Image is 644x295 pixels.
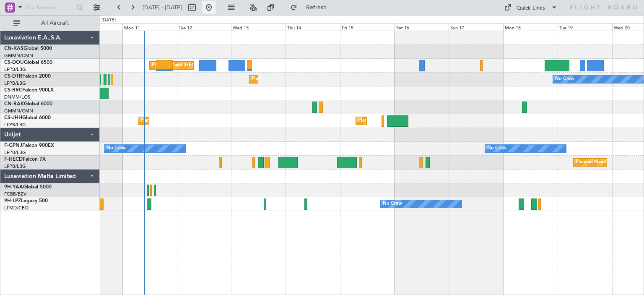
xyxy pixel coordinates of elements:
[4,102,52,107] a: CN-RAKGlobal 6000
[383,198,402,210] div: No Crew
[4,88,54,93] a: CS-RRCFalcon 900LX
[4,88,22,93] span: CS-RRC
[4,198,48,204] a: 9H-LPZLegacy 500
[395,23,449,31] div: Sat 16
[4,191,26,197] a: FCBB/BZV
[286,1,337,14] button: Refresh
[4,185,23,190] span: 9H-YAA
[4,108,33,114] a: GMMN/CMN
[4,205,29,211] a: LFMD/CEQ
[299,5,334,10] span: Refresh
[449,23,503,31] div: Sun 17
[4,46,23,51] span: CN-KAS
[4,66,26,73] a: LFPB/LBG
[26,1,74,14] input: Trip Number
[503,23,558,31] div: Mon 18
[4,60,24,65] span: CS-DOU
[487,142,506,155] div: No Crew
[143,4,182,11] span: [DATE] - [DATE]
[4,157,23,162] span: F-HECD
[340,23,395,31] div: Fri 15
[106,142,126,155] div: No Crew
[4,115,22,120] span: CS-JHH
[517,4,545,13] div: Quick Links
[558,23,612,31] div: Tue 19
[152,59,284,72] div: Planned Maint [GEOGRAPHIC_DATA] ([GEOGRAPHIC_DATA])
[140,115,273,127] div: Planned Maint [GEOGRAPHIC_DATA] ([GEOGRAPHIC_DATA])
[9,16,91,30] button: All Aircraft
[4,74,22,79] span: CS-DTR
[252,73,294,86] div: Planned Maint Sofia
[4,198,21,204] span: 9H-LPZ
[4,143,22,148] span: F-GPNJ
[4,143,54,148] a: F-GPNJFalcon 900EX
[4,102,24,107] span: CN-RAK
[555,73,574,86] div: No Crew
[22,20,88,26] span: All Aircraft
[500,1,562,14] button: Quick Links
[358,115,490,127] div: Planned Maint [GEOGRAPHIC_DATA] ([GEOGRAPHIC_DATA])
[4,163,26,170] a: LFPB/LBG
[4,149,26,156] a: LFPB/LBG
[4,60,52,65] a: CS-DOUGlobal 6500
[4,46,52,51] a: CN-KASGlobal 5000
[4,115,51,120] a: CS-JHHGlobal 6000
[4,74,51,79] a: CS-DTRFalcon 2000
[4,122,26,128] a: LFPB/LBG
[286,23,340,31] div: Thu 14
[4,157,46,162] a: F-HECDFalcon 7X
[4,80,26,86] a: LFPB/LBG
[4,185,52,190] a: 9H-YAAGlobal 5000
[4,52,33,59] a: GMMN/CMN
[177,23,231,31] div: Tue 12
[122,23,177,31] div: Mon 11
[4,94,30,100] a: DNMM/LOS
[101,17,116,24] div: [DATE]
